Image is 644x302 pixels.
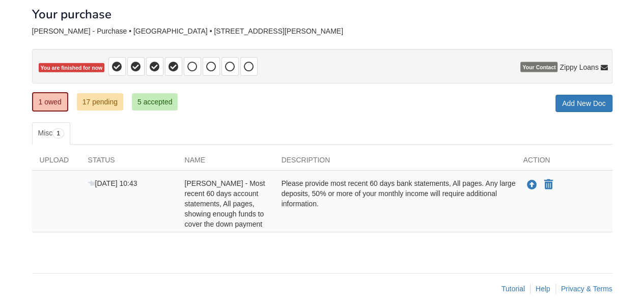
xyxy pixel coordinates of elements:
[561,285,612,293] a: Privacy & Terms
[501,285,525,293] a: Tutorial
[555,95,612,112] a: Add New Doc
[543,179,554,191] button: Declare Ashley Boley - Most recent 60 days account statements, All pages, showing enough funds to...
[88,179,137,187] span: [DATE] 10:43
[39,63,105,73] span: You are finished for now
[52,128,64,139] span: 1
[32,27,612,36] div: [PERSON_NAME] - Purchase • [GEOGRAPHIC_DATA] • [STREET_ADDRESS][PERSON_NAME]
[32,92,68,112] a: 1 owed
[516,155,612,170] div: Action
[274,178,516,229] div: Please provide most recent 60 days bank statements, All pages. Any large deposits, 50% or more of...
[185,179,265,228] span: [PERSON_NAME] - Most recent 60 days account statements, All pages, showing enough funds to cover ...
[32,122,70,145] a: Misc
[520,62,557,72] span: Your Contact
[132,93,178,111] a: 5 accepted
[274,155,516,170] div: Description
[32,8,111,21] h1: Your purchase
[80,155,177,170] div: Status
[559,62,598,72] span: Zippy Loans
[536,285,550,293] a: Help
[177,155,274,170] div: Name
[32,155,80,170] div: Upload
[526,178,538,191] button: Upload Ashley Boley - Most recent 60 days account statements, All pages, showing enough funds to ...
[77,93,123,111] a: 17 pending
